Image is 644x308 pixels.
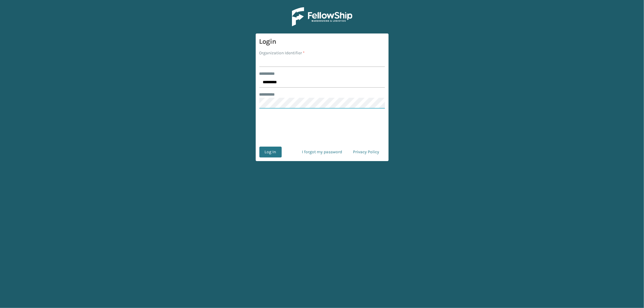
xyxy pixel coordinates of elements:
[348,147,385,157] a: Privacy Policy
[259,50,305,56] label: Organization Identifier
[276,116,368,139] iframe: reCAPTCHA
[292,7,352,26] img: Logo
[259,37,385,46] h3: Login
[297,147,348,157] a: I forgot my password
[259,147,282,157] button: Log In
